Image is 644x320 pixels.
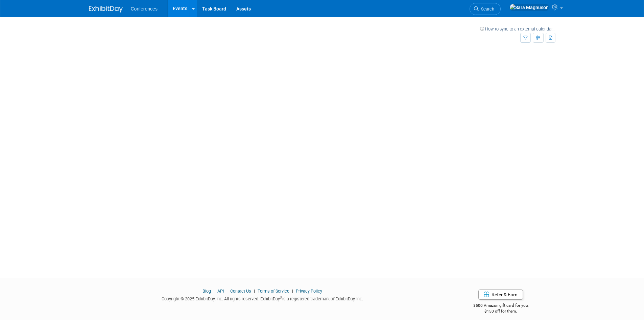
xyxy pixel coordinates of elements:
[446,298,555,314] div: $500 Amazon gift card for you,
[230,289,251,294] a: Contact Us
[202,289,211,294] a: Blog
[470,3,501,15] a: Search
[446,308,555,314] div: $150 off for them.
[258,289,289,294] a: Terms of Service
[217,289,224,294] a: API
[89,294,436,302] div: Copyright © 2025 ExhibitDay, Inc. All rights reserved. ExhibitDay is a registered trademark of Ex...
[480,26,555,31] a: How to sync to an external calendar...
[479,6,494,12] span: Search
[509,4,549,11] img: Sara Magnuson
[478,290,523,300] a: Refer & Earn
[89,6,123,13] img: ExhibitDay
[212,289,216,294] span: |
[131,6,158,12] span: Conferences
[225,289,229,294] span: |
[296,289,322,294] a: Privacy Policy
[280,296,282,300] sup: ®
[252,289,257,294] span: |
[290,289,295,294] span: |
